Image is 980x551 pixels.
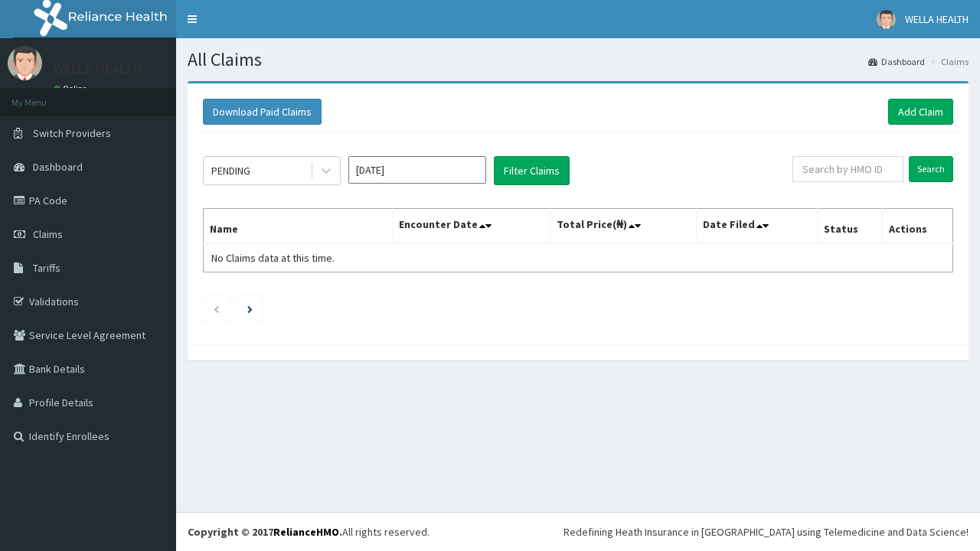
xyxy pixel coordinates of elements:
[211,251,335,265] span: No Claims data at this time.
[33,126,111,140] span: Switch Providers
[211,163,250,178] div: PENDING
[392,209,550,244] th: Encounter Date
[494,156,570,185] button: Filter Claims
[213,302,220,315] a: Previous page
[905,12,969,26] span: WELLA HEALTH
[203,99,322,125] button: Download Paid Claims
[926,55,969,68] li: Claims
[188,50,969,70] h1: All Claims
[247,302,253,315] a: Next page
[204,209,393,244] th: Name
[877,10,896,29] img: User Image
[8,46,42,80] img: User Image
[909,156,953,182] input: Search
[33,227,63,241] span: Claims
[792,156,903,182] input: Search by HMO ID
[888,99,953,125] a: Add Claim
[563,524,969,540] div: Redefining Heath Insurance in [GEOGRAPHIC_DATA] using Telemedicine and Data Science!
[33,261,60,275] span: Tariffs
[868,55,925,68] a: Dashboard
[882,209,952,244] th: Actions
[54,62,142,76] p: WELLA HEALTH
[33,160,83,174] span: Dashboard
[550,209,696,244] th: Total Price(₦)
[188,525,342,539] strong: Copyright © 2017 .
[176,512,980,551] footer: All rights reserved.
[348,156,486,184] input: Select Month and Year
[273,525,339,539] a: RelianceHMO
[696,209,817,244] th: Date Filed
[817,209,882,244] th: Status
[54,83,90,94] a: Online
